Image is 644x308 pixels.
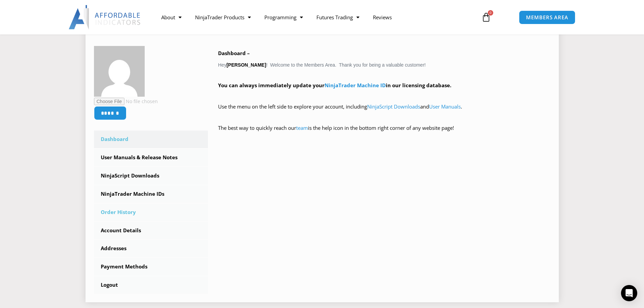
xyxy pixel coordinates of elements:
[366,9,399,25] a: Reviews
[519,10,575,24] a: MEMBERS AREA
[367,103,420,110] a: NinjaScript Downloads
[94,131,208,294] nav: Account pages
[69,5,141,29] img: LogoAI | Affordable Indicators – NinjaTrader
[94,276,208,294] a: Logout
[94,149,208,166] a: User Manuals & Release Notes
[218,82,451,89] strong: You can always immediately update your in our licensing database.
[154,9,188,25] a: About
[471,7,501,27] a: 0
[94,167,208,185] a: NinjaScript Downloads
[94,204,208,221] a: Order History
[188,9,258,25] a: NinjaTrader Products
[94,185,208,203] a: NinjaTrader Machine IDs
[218,49,550,142] div: Hey ! Welcome to the Members Area. Thank you for being a valuable customer!
[621,285,637,301] div: Open Intercom Messenger
[526,15,568,20] span: MEMBERS AREA
[310,9,366,25] a: Futures Trading
[296,124,308,131] a: team
[94,258,208,276] a: Payment Methods
[94,222,208,239] a: Account Details
[226,62,266,68] strong: [PERSON_NAME]
[218,102,550,121] p: Use the menu on the left side to explore your account, including and .
[94,240,208,257] a: Addresses
[429,103,461,110] a: User Manuals
[218,123,550,142] p: The best way to quickly reach our is the help icon in the bottom right corner of any website page!
[94,131,208,148] a: Dashboard
[488,10,493,16] span: 0
[94,46,145,97] img: 13d2092339761fe0e73a9614b63d5571dd70ac0d18bfd3feb0698be369bc4472
[258,9,310,25] a: Programming
[325,82,386,89] a: NinjaTrader Machine ID
[218,50,250,56] b: Dashboard –
[154,9,474,25] nav: Menu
